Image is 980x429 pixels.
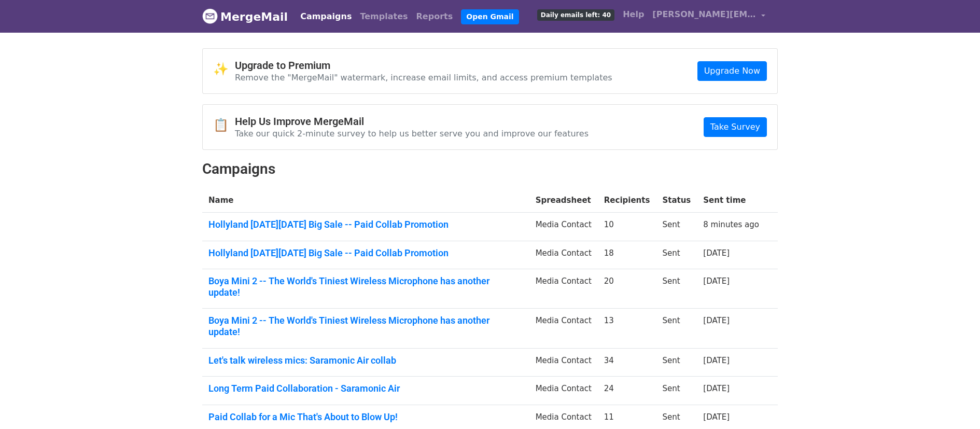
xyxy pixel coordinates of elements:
a: 8 minutes ago [703,220,759,229]
a: Boya Mini 2 -- The World's Tiniest Wireless Microphone has another update! [208,315,523,337]
th: Name [202,188,529,213]
th: Status [656,188,697,213]
th: Sent time [697,188,765,213]
a: Boya Mini 2 -- The World's Tiniest Wireless Microphone has another update! [208,275,523,298]
span: 📋 [213,118,235,133]
a: [DATE] [703,412,730,422]
td: 34 [598,348,656,377]
a: Reports [412,6,457,27]
a: Hollyland [DATE][DATE] Big Sale -- Paid Collab Promotion [208,219,523,230]
a: [DATE] [703,276,730,286]
a: Open Gmail [461,9,519,24]
a: [DATE] [703,248,730,258]
span: Daily emails left: 40 [537,9,614,21]
td: Media Contact [529,213,598,241]
a: Take Survey [704,117,767,137]
td: Sent [656,213,697,241]
a: Upgrade Now [697,61,767,81]
h4: Upgrade to Premium [235,59,612,72]
td: 13 [598,309,656,348]
td: Sent [656,348,697,377]
td: Media Contact [529,269,598,309]
a: Help [619,4,648,25]
a: Daily emails left: 40 [533,4,619,25]
a: Campaigns [296,6,356,27]
p: Remove the "MergeMail" watermark, increase email limits, and access premium templates [235,72,612,83]
td: Media Contact [529,348,598,377]
td: Media Contact [529,241,598,269]
img: MergeMail logo [202,8,218,24]
p: Take our quick 2-minute survey to help us better serve you and improve our features [235,128,589,139]
a: Long Term Paid Collaboration - Saramonic Air [208,383,523,394]
a: Hollyland [DATE][DATE] Big Sale -- Paid Collab Promotion [208,247,523,259]
td: Media Contact [529,377,598,405]
a: Let's talk wireless mics: Saramonic Air collab [208,355,523,366]
a: Paid Collab for a Mic That's About to Blow Up! [208,411,523,423]
th: Recipients [598,188,656,213]
a: MergeMail [202,6,288,27]
a: Templates [356,6,412,27]
th: Spreadsheet [529,188,598,213]
td: Sent [656,309,697,348]
td: 24 [598,377,656,405]
td: Sent [656,241,697,269]
a: [PERSON_NAME][EMAIL_ADDRESS][DOMAIN_NAME] [648,4,769,29]
td: Sent [656,377,697,405]
a: [DATE] [703,316,730,325]
h4: Help Us Improve MergeMail [235,115,589,128]
a: [DATE] [703,384,730,393]
td: 10 [598,213,656,241]
span: ✨ [213,62,235,77]
td: 18 [598,241,656,269]
td: Media Contact [529,309,598,348]
td: Sent [656,269,697,309]
td: 20 [598,269,656,309]
h2: Campaigns [202,160,778,178]
a: [DATE] [703,356,730,365]
span: [PERSON_NAME][EMAIL_ADDRESS][DOMAIN_NAME] [652,8,756,21]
